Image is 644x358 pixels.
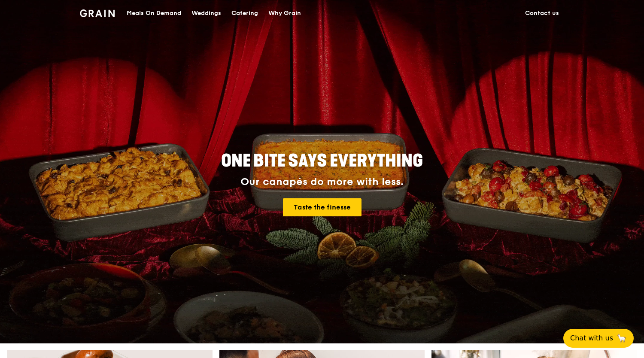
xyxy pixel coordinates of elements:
[268,0,301,26] div: Why Grain
[186,0,226,26] a: Weddings
[80,9,115,17] img: Grain
[231,0,258,26] div: Catering
[617,333,627,343] span: 🦙
[221,151,423,171] span: ONE BITE SAYS EVERYTHING
[167,176,477,188] div: Our canapés do more with less.
[563,329,634,348] button: Chat with us🦙
[570,333,613,343] span: Chat with us
[226,0,263,26] a: Catering
[520,0,564,26] a: Contact us
[283,198,361,216] a: Taste the finesse
[127,0,181,26] div: Meals On Demand
[263,0,306,26] a: Why Grain
[191,0,221,26] div: Weddings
